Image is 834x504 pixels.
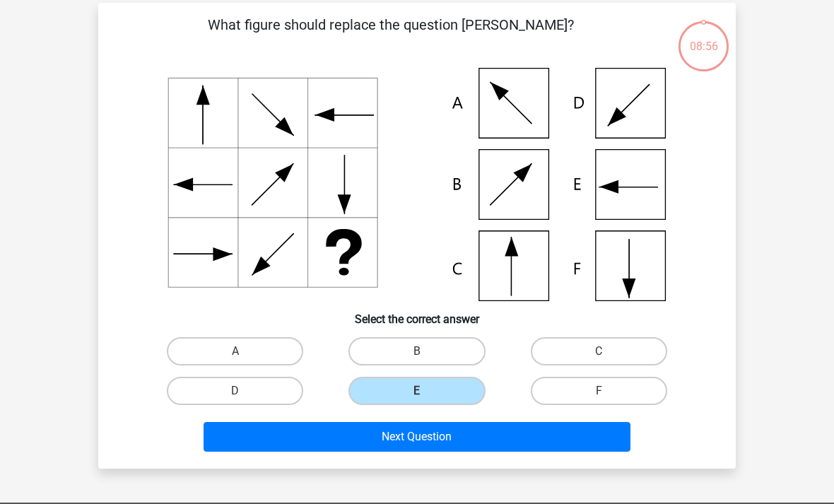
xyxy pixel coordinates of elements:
label: A [167,337,303,365]
label: E [348,377,485,405]
div: 08:56 [677,20,730,55]
label: F [531,377,667,405]
label: B [348,337,485,365]
label: C [531,337,667,365]
button: Next Question [204,422,631,452]
h6: Select the correct answer [121,301,713,326]
label: D [167,377,303,405]
p: What figure should replace the question [PERSON_NAME]? [121,14,660,57]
